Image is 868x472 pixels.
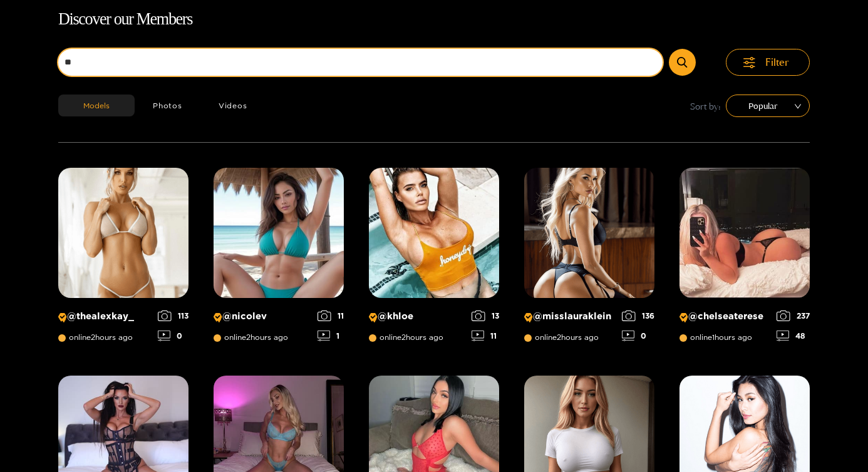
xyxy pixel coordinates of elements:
[369,168,499,298] img: Creator Profile Image: khloe
[472,331,499,341] div: 11
[158,310,189,321] div: 113
[735,96,800,115] span: Popular
[679,310,770,322] p: @ chelseaterese
[690,99,721,113] span: Sort by:
[777,310,810,321] div: 237
[524,168,654,351] a: Creator Profile Image: misslauraklein@misslaurakleinonline2hours ago1360
[214,310,311,322] p: @ nicolev
[214,168,344,298] img: Creator Profile Image: nicolev
[318,331,344,341] div: 1
[777,331,810,341] div: 48
[369,333,443,342] span: online 2 hours ago
[58,168,189,298] img: Creator Profile Image: thealexkay_
[679,168,810,298] img: Creator Profile Image: chelseaterese
[679,168,810,351] a: Creator Profile Image: chelseaterese@chelseatereseonline1hours ago23748
[58,95,135,116] button: Models
[214,168,344,351] a: Creator Profile Image: nicolev@nicolevonline2hours ago111
[726,49,810,76] button: Filter
[369,168,499,351] a: Creator Profile Image: khloe@khloeonline2hours ago1311
[58,310,152,322] p: @ thealexkay_
[765,55,789,69] span: Filter
[58,168,189,351] a: Creator Profile Image: thealexkay_@thealexkay_online2hours ago1130
[679,333,752,342] span: online 1 hours ago
[622,331,654,341] div: 0
[158,331,189,341] div: 0
[58,333,133,342] span: online 2 hours ago
[200,95,266,116] button: Videos
[135,95,200,116] button: Photos
[524,310,616,322] p: @ misslauraklein
[622,310,654,321] div: 136
[669,49,696,76] button: Submit Search
[369,310,465,322] p: @ khloe
[318,310,344,321] div: 11
[524,333,599,342] span: online 2 hours ago
[726,95,810,117] div: sort
[524,168,654,298] img: Creator Profile Image: misslauraklein
[472,310,499,321] div: 13
[214,333,288,342] span: online 2 hours ago
[58,6,810,33] h1: Discover our Members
